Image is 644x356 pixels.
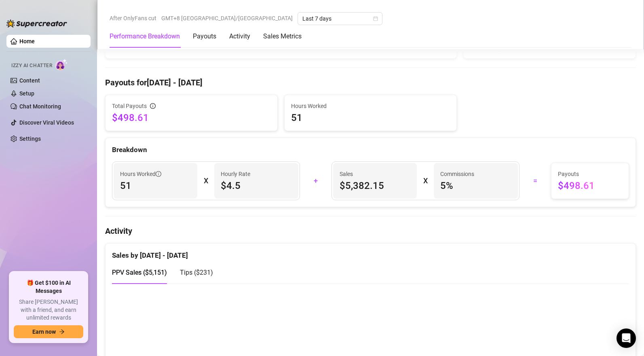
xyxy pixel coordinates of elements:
[204,174,208,187] div: X
[112,111,271,124] span: $498.61
[105,77,636,88] h4: Payouts for [DATE] - [DATE]
[340,170,410,178] span: Sales
[112,102,147,110] span: Total Payouts
[150,103,156,109] span: info-circle
[221,170,250,178] article: Hourly Rate
[19,90,34,97] a: Setup
[558,179,622,192] span: $498.61
[6,19,67,28] img: logo-BBDzfeDw.svg
[14,298,83,322] span: Share [PERSON_NAME] with a friend, and earn unlimited rewards
[110,12,156,24] span: After OnlyFans cut
[120,170,161,178] span: Hours Worked
[19,136,41,142] a: Settings
[291,111,450,124] span: 51
[221,179,291,192] span: $4.5
[423,174,427,187] div: X
[373,16,378,21] span: calendar
[229,32,250,41] div: Activity
[14,279,83,295] span: 🎁 Get $100 in AI Messages
[440,179,511,192] span: 5 %
[156,171,161,177] span: info-circle
[120,179,191,192] span: 51
[305,174,327,187] div: +
[302,13,378,25] span: Last 7 days
[291,102,450,110] span: Hours Worked
[112,269,167,276] span: PPV Sales ( $5,151 )
[161,12,293,24] span: GMT+8 [GEOGRAPHIC_DATA]/[GEOGRAPHIC_DATA]
[193,32,216,41] div: Payouts
[19,77,40,84] a: Content
[19,38,35,44] a: Home
[340,179,410,192] span: $5,382.15
[11,62,52,70] span: Izzy AI Chatter
[440,170,474,178] article: Commissions
[14,325,83,338] button: Earn nowarrow-right
[105,225,636,237] h4: Activity
[19,103,61,110] a: Chat Monitoring
[55,59,68,70] img: AI Chatter
[263,32,302,41] div: Sales Metrics
[110,32,180,41] div: Performance Breakdown
[32,328,56,335] span: Earn now
[617,328,636,348] div: Open Intercom Messenger
[112,144,629,155] div: Breakdown
[524,174,546,187] div: =
[59,329,65,335] span: arrow-right
[112,244,629,261] div: Sales by [DATE] - [DATE]
[558,170,622,178] span: Payouts
[19,119,74,126] a: Discover Viral Videos
[180,269,213,276] span: Tips ( $231 )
